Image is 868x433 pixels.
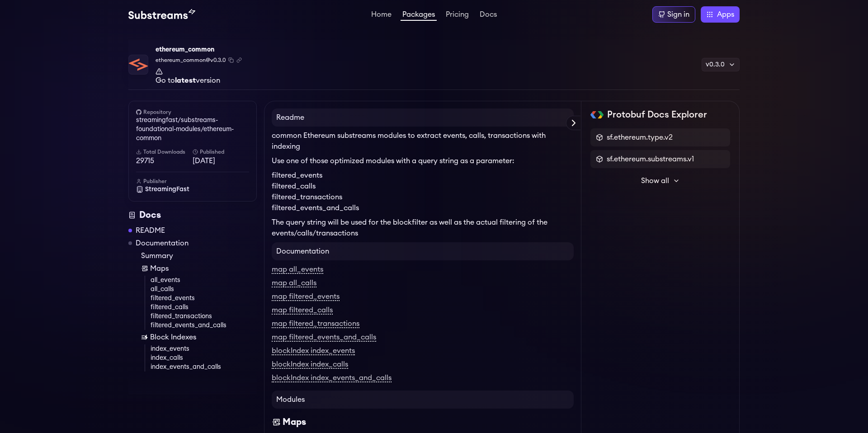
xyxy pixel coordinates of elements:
h2: Protobuf Docs Explorer [607,108,707,121]
a: Packages [401,11,437,21]
img: Substream's logo [128,9,195,20]
a: index_calls [151,353,257,362]
a: Maps [141,263,257,274]
p: The query string will be used for the blockfilter as well as the actual filtering of the events/c... [272,217,574,239]
span: [DATE] [193,155,249,166]
img: Block Index icon [141,334,148,341]
a: filtered_events [151,294,257,303]
a: map all_calls [272,279,316,287]
a: streamingfast/substreams-foundational-modules/ethereum-common [136,116,249,143]
span: ethereum_common@v0.3.0 [156,56,226,64]
a: Docs [478,11,499,20]
a: blockIndex index_events [272,347,355,355]
span: Show all [641,175,669,186]
a: Go tolatestversion [156,68,242,84]
li: filtered_transactions [272,192,574,202]
a: Home [369,11,393,20]
a: Pricing [444,11,471,20]
a: map filtered_events_and_calls [272,334,376,342]
li: filtered_calls [272,181,574,192]
a: all_calls [151,285,257,294]
h4: Readme [272,108,574,127]
a: blockIndex index_events_and_calls [272,374,392,382]
li: filtered_events_and_calls [272,202,574,213]
img: Maps icon [272,416,281,428]
a: map all_events [272,266,323,274]
img: github [136,109,142,115]
a: filtered_transactions [151,312,257,321]
div: Sign in [667,9,689,20]
h4: Modules [272,391,574,409]
div: ethereum_common [156,43,242,56]
a: Summary [141,250,257,261]
button: Copy package name and version [228,57,234,63]
img: Protobuf [590,111,604,118]
h4: Documentation [272,242,574,260]
h6: Repository [136,108,249,116]
div: Maps [283,416,306,428]
p: Use one of those optimized modules with a query string as a parameter: [272,155,574,166]
a: filtered_events_and_calls [151,321,257,330]
h6: Publisher [136,178,249,185]
a: index_events [151,344,257,353]
a: all_events [151,276,257,285]
strong: latest [175,77,196,84]
img: Package Logo [129,55,148,74]
a: map filtered_events [272,293,340,301]
li: filtered_events [272,170,574,181]
div: Docs [128,209,257,221]
h6: Published [193,148,249,155]
a: Block Indexes [141,332,257,343]
a: Sign in [652,6,695,23]
a: Documentation [136,238,189,249]
span: sf.ethereum.substreams.v1 [607,154,694,165]
button: Show all [590,172,730,190]
a: blockIndex index_calls [272,361,348,369]
button: Copy .spkg link to clipboard [236,57,242,63]
div: v0.3.0 [702,58,740,71]
p: common Ethereum substreams modules to extract events, calls, transactions with indexing [272,130,574,152]
img: Map icon [141,265,148,272]
span: StreamingFast [145,185,189,194]
span: 29715 [136,155,193,166]
a: map filtered_transactions [272,320,359,328]
a: README [136,225,165,236]
a: StreamingFast [136,185,249,194]
h6: Total Downloads [136,148,193,155]
a: filtered_calls [151,303,257,312]
a: map filtered_calls [272,306,333,315]
span: sf.ethereum.type.v2 [607,132,673,143]
span: Apps [717,9,734,20]
a: index_events_and_calls [151,362,257,372]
